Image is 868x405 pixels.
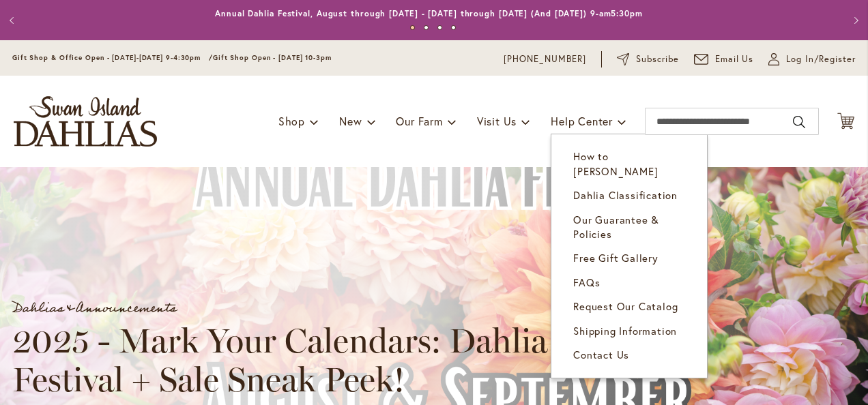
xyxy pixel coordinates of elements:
[573,324,677,337] span: Shipping Information
[12,295,64,321] a: Dahlias
[451,25,456,30] button: 4 of 4
[215,8,643,18] a: Annual Dahlia Festival, August through [DATE] - [DATE] through [DATE] (And [DATE]) 9-am5:30pm
[573,188,678,202] span: Dahlia Classification
[573,149,658,177] span: How to [PERSON_NAME]
[76,295,177,321] a: Announcements
[841,7,868,34] button: Next
[213,53,332,62] span: Gift Shop Open - [DATE] 10-3pm
[278,114,305,128] span: Shop
[786,52,856,66] span: Log In/Register
[715,52,754,66] span: Email Us
[410,25,415,30] button: 1 of 4
[617,52,679,66] a: Subscribe
[424,25,429,30] button: 2 of 4
[694,52,754,66] a: Email Us
[551,114,613,128] span: Help Center
[573,348,629,361] span: Contact Us
[636,52,679,66] span: Subscribe
[477,114,517,128] span: Visit Us
[437,25,442,30] button: 3 of 4
[339,114,362,128] span: New
[12,53,213,62] span: Gift Shop & Office Open - [DATE]-[DATE] 9-4:30pm /
[573,251,659,265] span: Free Gift Gallery
[573,275,600,289] span: FAQs
[504,52,586,66] a: [PHONE_NUMBER]
[14,96,157,147] a: store logo
[768,52,856,66] a: Log In/Register
[396,114,442,128] span: Our Farm
[12,321,663,400] h1: 2025 - Mark Your Calendars: Dahlia Festival + Sale Sneak Peek!
[573,213,659,241] span: Our Guarantee & Policies
[573,299,678,313] span: Request Our Catalog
